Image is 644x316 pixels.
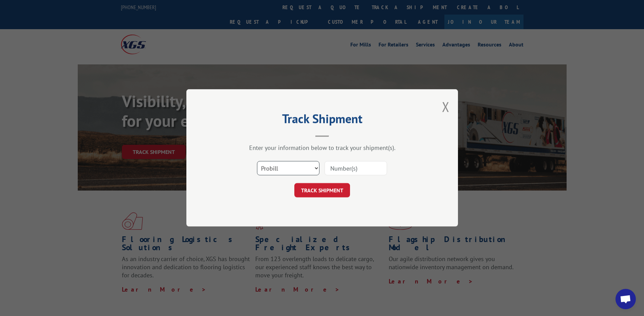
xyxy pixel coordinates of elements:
[615,289,636,309] div: Open chat
[220,144,424,152] div: Enter your information below to track your shipment(s).
[442,98,449,116] button: Close modal
[294,183,350,198] button: TRACK SHIPMENT
[220,114,424,127] h2: Track Shipment
[325,161,387,176] input: Number(s)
